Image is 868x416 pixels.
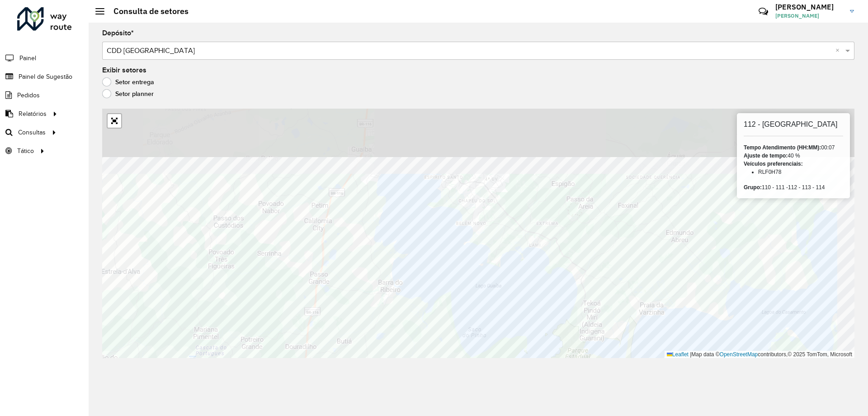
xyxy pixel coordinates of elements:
[744,152,843,160] div: 40 %
[744,143,843,152] div: 00:07
[744,153,788,159] strong: Ajuste de tempo:
[19,72,72,81] span: Painel de Sugestão
[102,89,154,98] label: Setor planner
[17,91,40,100] span: Pedidos
[754,2,773,21] a: Contato Rápido
[102,65,146,76] label: Exibir setores
[775,3,843,11] h3: [PERSON_NAME]
[667,351,689,358] a: Leaflet
[104,6,189,16] h2: Consulta de setores
[744,161,803,167] strong: Veículos preferenciais:
[18,128,46,137] span: Consultas
[775,12,843,20] span: [PERSON_NAME]
[102,28,134,38] label: Depósito
[835,45,843,56] span: Clear all
[665,351,854,359] div: Map data © contributors,© 2025 TomTom, Microsoft
[17,146,34,156] span: Tático
[19,53,36,63] span: Painel
[758,168,843,176] li: RLF0H78
[19,109,47,119] span: Relatórios
[744,184,762,191] strong: Grupo:
[102,77,154,86] label: Setor entrega
[744,183,843,191] div: 110 - 111 -112 - 113 - 114
[108,114,121,128] a: Abrir mapa em tela cheia
[744,120,843,129] h6: 112 - [GEOGRAPHIC_DATA]
[690,351,691,358] span: |
[744,144,821,151] strong: Tempo Atendimento (HH:MM):
[720,351,758,358] a: OpenStreetMap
